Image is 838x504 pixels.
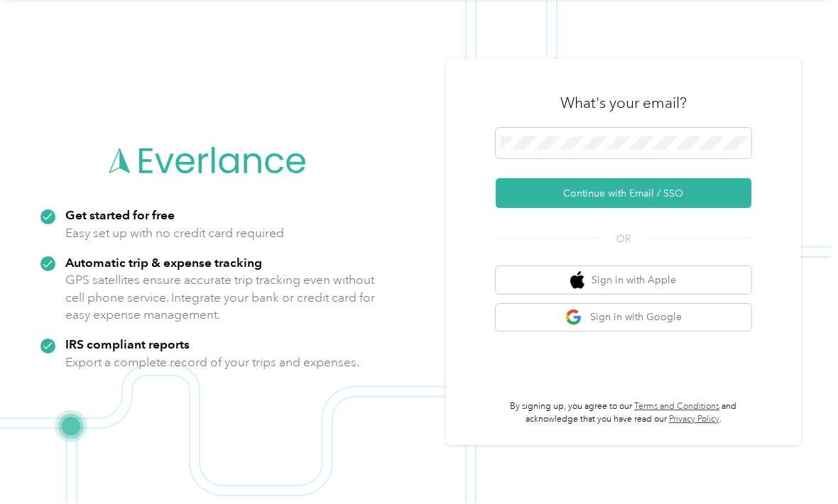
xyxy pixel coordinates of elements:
[65,272,376,324] p: GPS satellites ensure accurate trip tracking even without cell phone service. Integrate your bank...
[565,309,583,327] img: google logo
[560,94,687,114] h3: What's your email?
[496,267,751,295] button: apple logoSign in with Apple
[65,354,359,372] p: Export a complete record of your trips and expenses.
[496,401,751,426] p: By signing up, you agree to our and acknowledge that you have read our .
[669,415,719,425] a: Privacy Policy
[599,232,648,247] span: OR
[65,208,175,223] strong: Get started for free
[570,272,584,290] img: apple logo
[634,402,719,412] a: Terms and Conditions
[65,225,284,243] p: Easy set up with no credit card required
[496,305,751,332] button: google logoSign in with Google
[65,337,190,352] strong: IRS compliant reports
[65,256,262,270] strong: Automatic trip & expense tracking
[496,179,751,209] button: Continue with Email / SSO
